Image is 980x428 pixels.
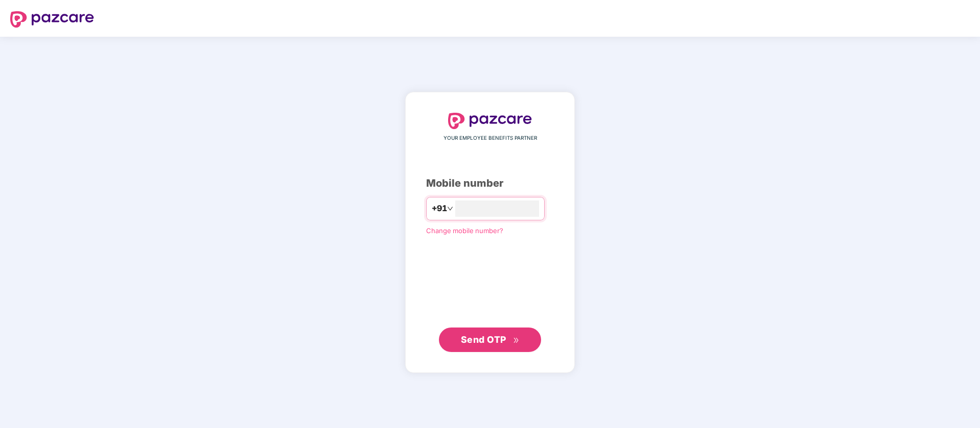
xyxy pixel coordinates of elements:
[10,11,94,28] img: logo
[444,134,537,142] span: YOUR EMPLOYEE BENEFITS PARTNER
[448,113,532,129] img: logo
[426,175,554,191] div: Mobile number
[447,206,453,212] span: down
[461,334,506,345] span: Send OTP
[439,328,541,352] button: Send OTPdouble-right
[432,202,447,215] span: +91
[513,337,520,344] span: double-right
[426,226,503,235] a: Change mobile number?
